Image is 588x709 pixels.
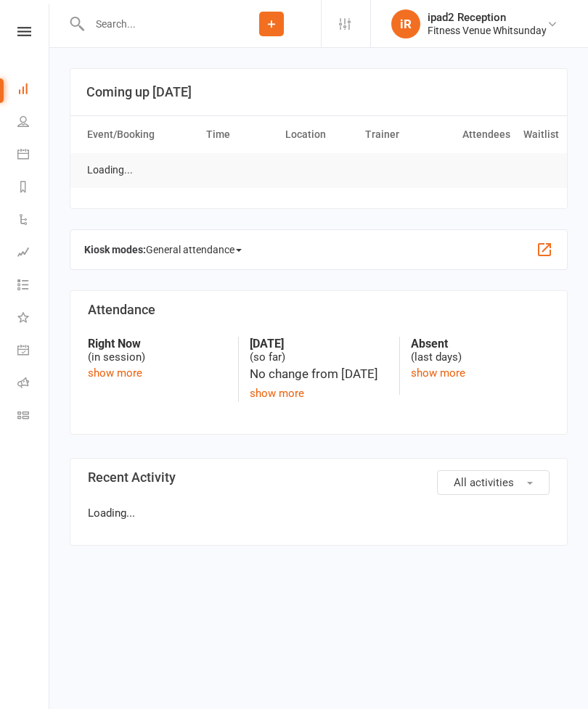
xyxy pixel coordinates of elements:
[279,116,358,153] th: Location
[88,303,550,317] h3: Attendance
[17,139,50,172] a: Calendar
[17,107,50,139] a: People
[17,401,50,433] a: Class kiosk mode
[17,368,50,401] a: Roll call kiosk mode
[428,11,547,24] div: ipad2 Reception
[88,366,142,380] a: show more
[17,237,50,270] a: Assessments
[17,303,50,335] a: What's New
[81,116,200,153] th: Event/Booking
[428,24,547,37] div: Fitness Venue Whitsunday
[81,153,139,187] td: Loading...
[454,476,514,489] span: All activities
[517,116,557,153] th: Waitlist
[250,337,388,364] div: (so far)
[359,116,438,153] th: Trainer
[250,364,388,384] div: No change from [DATE]
[437,470,550,495] button: All activities
[88,504,550,522] p: Loading...
[17,74,50,107] a: Dashboard
[391,9,420,38] div: iR
[17,335,50,368] a: General attendance kiosk mode
[250,337,388,351] strong: [DATE]
[85,14,222,34] input: Search...
[146,238,242,261] span: General attendance
[84,244,146,255] strong: Kiosk modes:
[200,116,279,153] th: Time
[411,337,550,364] div: (last days)
[86,85,551,99] h3: Coming up [DATE]
[17,172,50,205] a: Reports
[411,337,550,351] strong: Absent
[88,337,227,364] div: (in session)
[88,470,550,485] h3: Recent Activity
[88,337,227,351] strong: Right Now
[250,387,304,400] a: show more
[438,116,517,153] th: Attendees
[411,366,465,380] a: show more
